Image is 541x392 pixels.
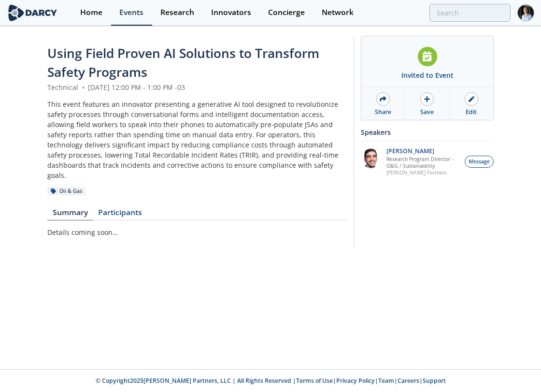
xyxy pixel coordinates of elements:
[47,187,85,196] div: Oil & Gas
[93,209,147,220] a: Participants
[450,87,493,120] a: Edit
[386,148,460,155] p: [PERSON_NAME]
[47,99,347,180] div: This event features an innovator presenting a generative AI tool designed to revolutionize safety...
[119,9,143,16] div: Events
[500,353,531,382] iframe: chat widget
[336,377,375,385] a: Privacy Policy
[47,82,347,92] div: Technical [DATE] 12:00 PM - 1:00 PM -03
[517,4,534,21] img: Profile
[160,9,194,16] div: Research
[378,377,394,385] a: Team
[37,377,504,385] p: © Copyright 2025 [PERSON_NAME] Partners, LLC | All Rights Reserved | | | | |
[80,83,86,92] span: •
[47,209,93,220] a: Summary
[268,9,305,16] div: Concierge
[47,44,319,81] span: Using Field Proven AI Solutions to Transform Safety Programs
[296,377,333,385] a: Terms of Use
[469,158,490,166] span: Message
[465,156,494,168] button: Message
[420,108,434,116] div: Save
[80,9,102,16] div: Home
[361,148,381,168] img: 44401130-f463-4f9c-a816-b31c67b6af04
[423,377,446,385] a: Support
[47,227,347,237] p: Details coming soon…
[429,4,511,22] input: Advanced Search
[211,9,251,16] div: Innovators
[322,9,354,16] div: Network
[361,124,494,141] div: Speakers
[386,169,460,176] p: [PERSON_NAME] Partners
[466,108,477,116] div: Edit
[398,377,419,385] a: Careers
[401,70,454,80] div: Invited to Event
[375,108,391,116] div: Share
[386,156,460,169] p: Research Program Director - O&G / Sustainability
[7,4,58,21] img: logo-wide.svg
